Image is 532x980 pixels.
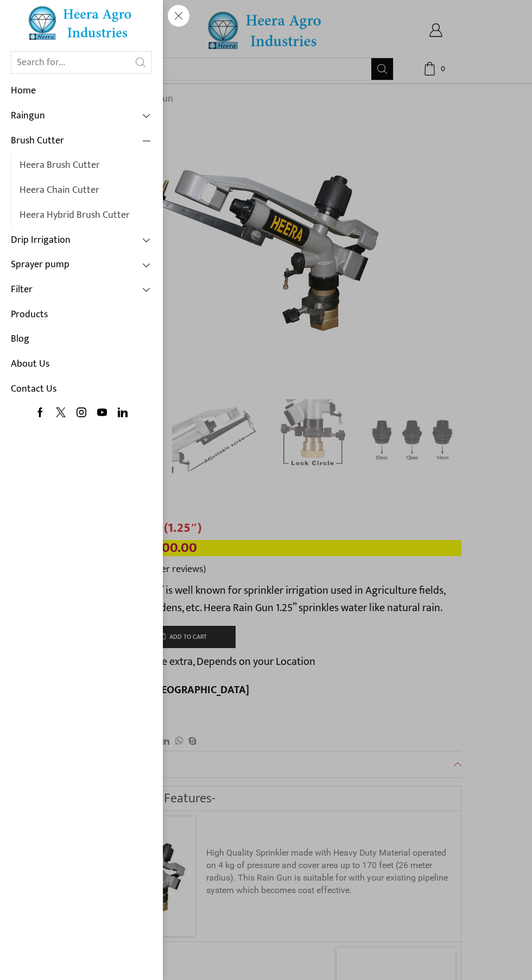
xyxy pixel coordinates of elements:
[11,104,152,129] a: Raingun
[11,278,152,303] a: Filter
[130,52,151,73] button: Search button
[11,377,152,402] a: Contact Us
[11,52,130,73] input: Search for...
[11,228,152,253] a: Drip Irrigation
[11,253,152,278] a: Sprayer pump
[11,352,152,377] a: About Us
[11,129,152,154] a: Brush Cutter
[11,327,152,352] a: Blog
[11,303,152,328] a: Products
[11,79,152,104] a: Home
